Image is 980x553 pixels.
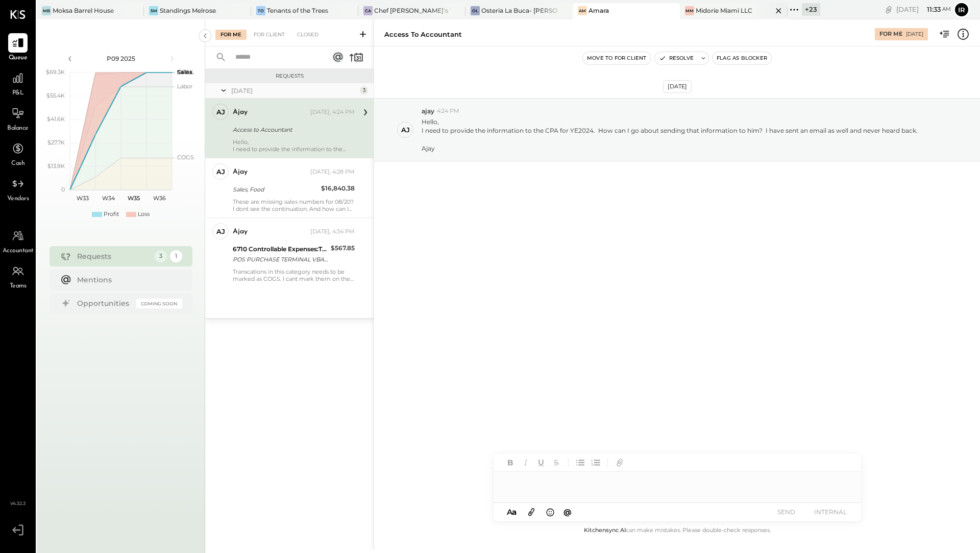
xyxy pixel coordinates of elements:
div: Amara [589,6,609,15]
a: Cash [1,139,35,169]
span: Cash [11,159,24,169]
button: INTERNAL [810,505,851,519]
div: SM [149,6,158,15]
span: Accountant [3,247,34,256]
div: CA [363,6,373,15]
span: @ [563,507,572,517]
a: Balance [1,104,35,133]
div: Chef [PERSON_NAME]'s Vineyard Restaurant [374,6,450,15]
div: $567.85 [331,243,355,253]
span: 4:24 PM [437,107,459,115]
div: Coming Soon [136,299,182,308]
div: MM [685,6,694,15]
div: Requests [77,251,150,261]
text: COGS [177,154,194,161]
div: Opportunities [77,298,131,308]
text: $13.9K [47,162,65,170]
div: Requests [210,73,369,80]
div: Access to Accountant [233,125,352,135]
div: Closed [292,30,324,40]
div: For Me [879,30,902,38]
div: 6710 Controllable Expenses:Travel, Meals, & Entertainment:Meals & Entertainment [233,244,328,254]
div: Tenants of the Trees [267,6,328,15]
div: Midorie Miami LLC [696,6,752,15]
div: [DATE], 4:24 PM [310,108,355,116]
span: Vendors [7,195,29,204]
div: I need to provide the information to the CPA for YE2024. How can I go about sending that informat... [422,126,918,135]
div: 3 [360,86,368,94]
button: Underline [534,456,548,469]
div: 1 [170,250,182,262]
button: Flag as Blocker [713,52,771,64]
div: Osteria La Buca- [PERSON_NAME][GEOGRAPHIC_DATA] [481,6,557,15]
button: Ir [953,2,970,18]
text: $27.7K [47,139,65,146]
div: These are missing sales numbers for 08/20? I dont see the continuation. And how can I know that a... [233,198,355,212]
a: Teams [1,261,35,291]
button: Aa [504,507,520,518]
div: [DATE] [663,80,692,93]
div: For Me [215,30,247,40]
div: MB [42,6,51,15]
button: Italic [519,456,532,469]
div: Transcations in this category needs to be marked as COGS. I cant mark them on the top level. [233,268,355,282]
a: P&L [1,68,35,98]
p: Hello, [422,117,918,153]
text: $55.4K [46,92,65,99]
button: Strikethrough [550,456,563,469]
button: Unordered List [574,456,587,469]
div: Ajay [422,144,918,153]
button: @ [560,506,575,518]
text: $41.6K [47,115,65,123]
div: Mentions [77,275,177,285]
div: Sales, Food [233,184,318,195]
span: Queue [9,54,28,63]
div: [DATE] [231,86,357,95]
div: For Client [249,30,290,40]
text: Sales [177,68,192,76]
text: W34 [102,195,115,202]
div: OL [471,6,480,15]
div: aj [216,107,225,117]
a: Vendors [1,174,35,204]
a: Accountant [1,226,35,256]
div: ajay [233,227,248,237]
div: POS PURCHASE TERMINAL VBASE 2 TST* BAVEL LOS [233,254,328,265]
div: To [256,6,265,15]
div: ajay [233,107,248,117]
button: Move to for client [583,52,651,64]
div: + 23 [802,3,820,16]
div: Access to Accountant [384,30,462,39]
text: Labor [177,83,192,90]
div: P09 2025 [78,54,164,63]
span: Balance [7,124,29,133]
button: Resolve [655,52,698,64]
button: SEND [766,505,807,519]
div: Hello, [233,138,355,153]
a: Queue [1,33,35,63]
div: I need to provide the information to the CPA for YE2024. How can I go about sending that informat... [233,146,355,153]
text: W36 [153,195,165,202]
span: ajay [422,107,434,115]
text: W33 [77,195,89,202]
button: Bold [504,456,517,469]
span: Teams [10,282,27,291]
button: Add URL [613,456,626,469]
text: 0 [61,186,65,193]
div: [DATE] [906,31,923,38]
div: copy link [884,4,894,15]
div: [DATE], 4:28 PM [310,168,355,176]
span: P&L [12,89,24,98]
button: Ordered List [589,456,602,469]
div: Am [578,6,587,15]
div: Loss [138,210,150,219]
span: a [512,507,517,517]
div: aj [401,125,410,135]
div: 3 [155,250,167,262]
div: aj [216,227,225,236]
div: $16,840.38 [321,183,355,194]
div: Standings Melrose [160,6,216,15]
div: Profit [104,210,119,219]
text: $69.3K [46,68,65,76]
div: [DATE] [896,5,951,14]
